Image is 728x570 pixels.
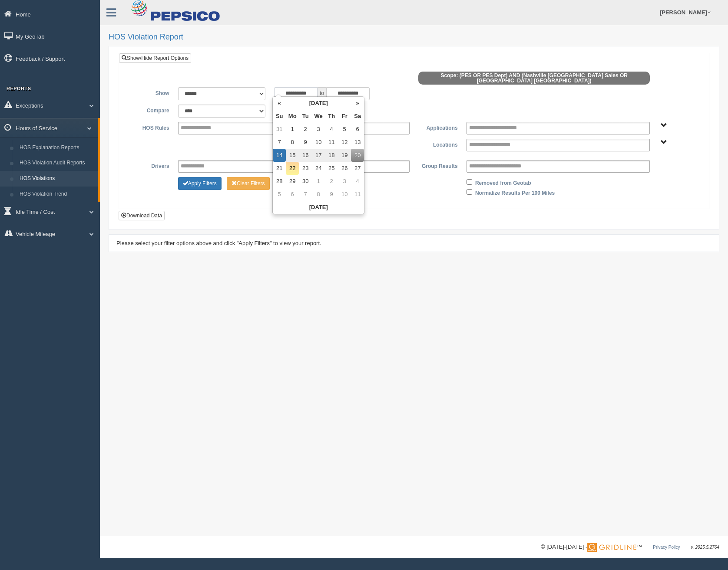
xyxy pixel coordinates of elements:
[351,97,364,110] th: »
[286,188,299,201] td: 6
[351,136,364,149] td: 13
[119,211,165,220] button: Download Data
[691,545,719,550] span: v. 2025.5.2764
[325,123,338,136] td: 4
[16,171,98,187] a: HOS Violations
[325,136,338,149] td: 11
[286,149,299,162] td: 15
[273,110,286,123] th: Su
[325,162,338,175] td: 25
[119,53,191,63] a: Show/Hide Report Options
[475,177,531,187] label: Removed from Geotab
[126,160,174,170] label: Drivers
[338,123,351,136] td: 5
[351,162,364,175] td: 27
[351,149,364,162] td: 20
[414,160,462,170] label: Group Results
[273,136,286,149] td: 7
[351,110,364,123] th: Sa
[312,123,325,136] td: 3
[16,155,98,171] a: HOS Violation Audit Reports
[541,543,719,552] div: © [DATE]-[DATE] - ™
[227,177,270,190] button: Change Filter Options
[299,136,312,149] td: 9
[178,177,222,190] button: Change Filter Options
[286,162,299,175] td: 22
[109,33,719,42] h2: HOS Violation Report
[587,543,636,552] img: Gridline
[414,122,462,132] label: Applications
[325,149,338,162] td: 18
[273,201,364,214] th: [DATE]
[116,240,321,246] span: Please select your filter options above and click "Apply Filters" to view your report.
[338,162,351,175] td: 26
[414,139,462,149] label: Locations
[418,72,650,85] span: Scope: (PES OR PES Dept) AND (Nashville [GEOGRAPHIC_DATA] Sales OR [GEOGRAPHIC_DATA] [GEOGRAPHIC_...
[299,149,312,162] td: 16
[351,175,364,188] td: 4
[338,110,351,123] th: Fr
[299,188,312,201] td: 7
[475,187,555,197] label: Normalize Results Per 100 Miles
[273,97,286,110] th: «
[273,188,286,201] td: 5
[312,110,325,123] th: We
[351,123,364,136] td: 6
[299,123,312,136] td: 2
[653,545,680,550] a: Privacy Policy
[126,122,174,132] label: HOS Rules
[338,175,351,188] td: 3
[16,140,98,156] a: HOS Explanation Reports
[286,136,299,149] td: 8
[299,162,312,175] td: 23
[16,187,98,202] a: HOS Violation Trend
[318,87,326,100] span: to
[312,175,325,188] td: 1
[325,175,338,188] td: 2
[273,175,286,188] td: 28
[338,188,351,201] td: 10
[338,149,351,162] td: 19
[286,97,351,110] th: [DATE]
[273,123,286,136] td: 31
[312,149,325,162] td: 17
[299,110,312,123] th: Tu
[286,110,299,123] th: Mo
[312,162,325,175] td: 24
[126,105,174,115] label: Compare
[273,149,286,162] td: 14
[273,162,286,175] td: 21
[351,188,364,201] td: 11
[325,188,338,201] td: 9
[338,136,351,149] td: 12
[286,175,299,188] td: 29
[286,123,299,136] td: 1
[312,136,325,149] td: 10
[126,87,174,98] label: Show
[312,188,325,201] td: 8
[299,175,312,188] td: 30
[325,110,338,123] th: Th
